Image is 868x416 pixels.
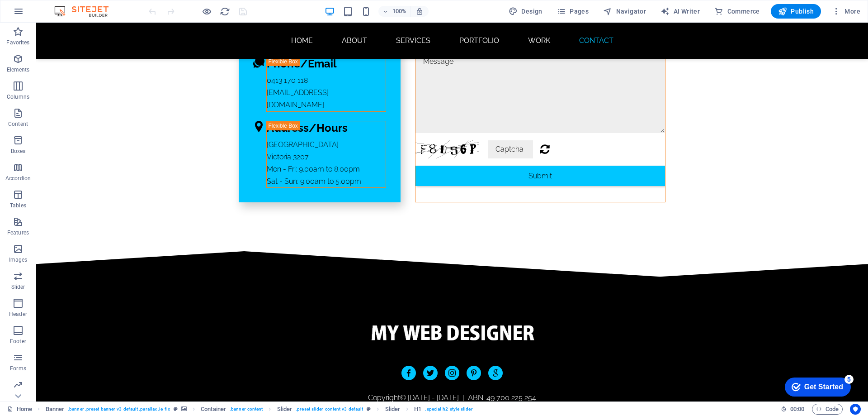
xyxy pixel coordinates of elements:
button: Usercentrics [850,404,861,415]
p: Columns [7,93,29,100]
span: Navigator [603,7,646,16]
h6: 100% [392,6,406,17]
span: . banner-content [230,404,263,415]
div: 5 [65,2,74,11]
button: Design [505,4,546,19]
p: Elements [7,66,30,73]
span: Publish [778,7,814,16]
i: Reload page [220,6,230,17]
span: AI Writer [660,7,700,16]
button: 100% [378,6,410,17]
button: Commerce [711,4,764,19]
span: 00 00 [790,404,804,415]
p: Accordion [5,175,31,182]
p: Forms [10,365,26,372]
a: Click to cancel selection. Double-click to open Pages [7,404,32,415]
span: . banner .preset-banner-v3-default .parallax .ie-fix [68,404,170,415]
div: Design (Ctrl+Alt+Y) [505,4,546,19]
button: AI Writer [657,4,703,19]
p: Header [9,311,27,318]
i: This element is a customizable preset [367,406,371,411]
span: Click to select. Double-click to edit [277,404,292,415]
span: Click to select. Double-click to edit [46,404,65,415]
i: On resize automatically adjust zoom level to fit chosen device. [415,7,424,15]
span: : [797,406,798,412]
button: Code [812,404,843,415]
span: Click to select. Double-click to edit [385,404,401,415]
p: Tables [10,202,26,209]
span: Design [509,7,542,16]
span: 3207 [257,130,273,139]
span: Pages [557,7,589,16]
p: Favorites [6,39,29,46]
span: [GEOGRAPHIC_DATA] [231,118,302,126]
a: [EMAIL_ADDRESS][DOMAIN_NAME] [231,66,292,86]
span: Code [816,404,839,415]
button: Click here to leave preview mode and continue editing [201,6,212,17]
p: Features [7,229,29,236]
span: . preset-slider-content-v3-default [296,404,363,415]
span: Victoria [231,130,255,139]
i: This element is a customizable preset [174,406,178,411]
button: reload [219,6,230,17]
span: Click to select. Double-click to edit [414,404,421,415]
button: Pages [553,4,592,19]
button: Navigator [599,4,650,19]
span: More [832,7,860,16]
p: Images [9,256,28,263]
span: Click to select. Double-click to edit [201,404,226,415]
div: Get Started [24,10,63,18]
i: This element contains a background [181,406,187,411]
img: Editor Logo [52,6,120,17]
div: Get Started 5 items remaining, 0% complete [5,5,71,24]
p: Content [8,120,28,128]
p: Boxes [11,148,26,155]
button: More [828,4,864,19]
p: Slider [11,283,25,291]
nav: breadcrumb [46,404,473,415]
p: Footer [10,338,26,345]
span: Commerce [714,7,760,16]
button: Publish [771,4,821,19]
span: . special-h2-style-slider [425,404,472,415]
h6: Session time [781,404,805,415]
